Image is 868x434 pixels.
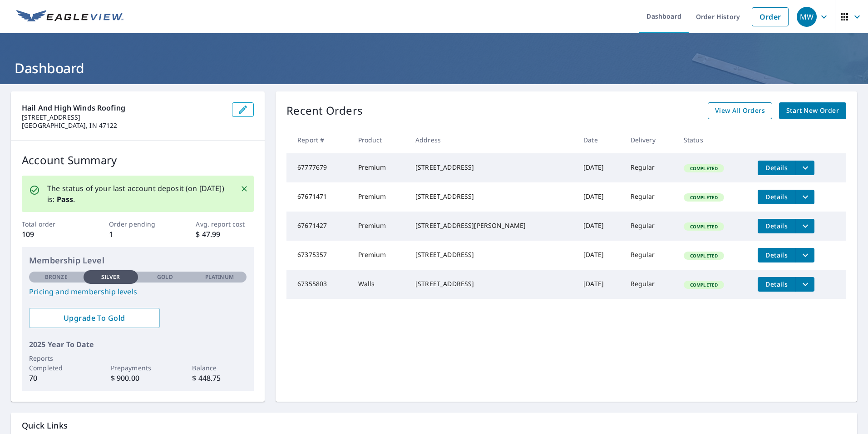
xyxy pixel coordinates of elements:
td: [DATE] [576,241,623,270]
td: 67671427 [286,212,350,241]
div: [STREET_ADDRESS] [415,279,569,288]
td: 67355803 [286,270,350,299]
p: Membership Level [29,254,247,267]
span: Completed [685,223,723,230]
b: Pass [57,194,74,204]
a: Pricing and membership levels [29,286,247,297]
td: Premium [351,241,408,270]
p: [GEOGRAPHIC_DATA], IN 47122 [22,121,225,130]
p: 109 [22,229,80,240]
p: Order pending [109,219,167,229]
button: detailsBtn-67375357 [758,248,796,262]
p: The status of your last account deposit (on [DATE]) is: . [47,183,229,205]
p: 1 [109,229,167,240]
p: Hail And High Winds Roofing [22,102,225,113]
div: [STREET_ADDRESS] [415,163,569,172]
td: Regular [623,241,676,270]
td: Premium [351,212,408,241]
td: Premium [351,153,408,182]
button: filesDropdownBtn-67671471 [796,190,814,204]
td: [DATE] [576,212,623,241]
td: Regular [623,153,676,182]
p: Gold [157,273,173,281]
div: [STREET_ADDRESS] [415,192,569,201]
span: Completed [685,194,723,201]
a: Start New Order [779,102,846,119]
span: Completed [685,282,723,288]
p: 70 [29,373,84,384]
td: 67375357 [286,241,350,270]
p: [STREET_ADDRESS] [22,113,225,121]
p: Total order [22,219,80,229]
span: Details [763,280,790,288]
td: Regular [623,270,676,299]
th: Report # [286,126,350,153]
th: Status [676,126,750,153]
span: Details [763,192,790,201]
span: Completed [685,252,723,259]
td: Walls [351,270,408,299]
td: Regular [623,212,676,241]
th: Date [576,126,623,153]
span: Completed [685,165,723,172]
p: $ 900.00 [111,373,165,384]
td: [DATE] [576,182,623,212]
span: Details [763,251,790,259]
span: Details [763,163,790,172]
button: filesDropdownBtn-67671427 [796,219,814,233]
p: Quick Links [22,420,846,431]
div: [STREET_ADDRESS][PERSON_NAME] [415,221,569,230]
div: [STREET_ADDRESS] [415,250,569,259]
td: [DATE] [576,270,623,299]
button: filesDropdownBtn-67777679 [796,161,814,175]
td: Premium [351,182,408,212]
button: Close [238,183,250,195]
button: filesDropdownBtn-67375357 [796,248,814,262]
div: MW [797,7,817,27]
th: Product [351,126,408,153]
h1: Dashboard [11,59,857,77]
td: Regular [623,182,676,212]
th: Delivery [623,126,676,153]
button: filesDropdownBtn-67355803 [796,277,814,292]
p: Avg. report cost [196,219,254,229]
p: $ 448.75 [192,373,247,384]
p: 2025 Year To Date [29,339,247,350]
th: Address [408,126,576,153]
td: 67671471 [286,182,350,212]
a: View All Orders [708,102,772,119]
button: detailsBtn-67671471 [758,190,796,204]
img: EV Logo [16,10,123,24]
span: View All Orders [715,105,765,116]
button: detailsBtn-67355803 [758,277,796,292]
p: Prepayments [111,363,165,373]
a: Upgrade To Gold [29,308,160,328]
button: detailsBtn-67671427 [758,219,796,233]
td: 67777679 [286,153,350,182]
button: detailsBtn-67777679 [758,161,796,175]
p: Silver [101,273,120,281]
span: Upgrade To Gold [36,313,153,323]
td: [DATE] [576,153,623,182]
p: Account Summary [22,152,254,168]
p: Bronze [45,273,68,281]
p: Reports Completed [29,353,84,373]
p: $ 47.99 [196,229,254,240]
p: Recent Orders [286,102,363,119]
span: Details [763,222,790,230]
p: Platinum [205,273,234,281]
p: Balance [192,363,247,373]
a: Order [752,7,789,26]
span: Start New Order [786,105,839,116]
